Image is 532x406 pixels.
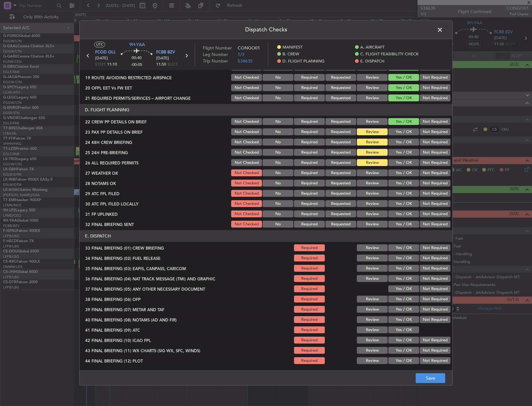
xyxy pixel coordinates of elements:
[420,95,450,102] button: Not Required
[420,129,450,136] button: Not Required
[360,52,418,58] span: C. FLIGHT FEASIBILITY CHECK
[420,149,450,156] button: Not Required
[388,275,419,282] button: Yes / OK
[388,347,419,354] button: Yes / OK
[420,286,450,293] button: Not Required
[388,74,419,81] button: Yes / OK
[388,190,419,197] button: Yes / OK
[416,373,445,383] button: Save
[420,358,450,364] button: Not Required
[420,211,450,218] button: Not Required
[420,201,450,207] button: Not Required
[388,327,419,334] button: Yes / OK
[388,95,419,102] button: Yes / OK
[420,221,450,228] button: Not Required
[420,180,450,187] button: Not Required
[388,221,419,228] button: Yes / OK
[420,337,450,344] button: Not Required
[420,347,450,354] button: Not Required
[388,201,419,207] button: Yes / OK
[388,358,419,364] button: Yes / OK
[420,306,450,313] button: Not Required
[388,180,419,187] button: Yes / OK
[388,159,419,166] button: Yes / OK
[388,245,419,251] button: Yes / OK
[420,85,450,91] button: Not Required
[420,190,450,197] button: Not Required
[420,265,450,272] button: Not Required
[388,149,419,156] button: Yes / OK
[388,306,419,313] button: Yes / OK
[388,337,419,344] button: Yes / OK
[388,265,419,272] button: Yes / OK
[420,159,450,166] button: Not Required
[420,296,450,303] button: Not Required
[388,139,419,146] button: Yes / OK
[388,255,419,262] button: Yes / OK
[420,245,450,251] button: Not Required
[420,275,450,282] button: Not Required
[388,129,419,136] button: Yes / OK
[420,316,450,323] button: Not Required
[420,255,450,262] button: Not Required
[388,170,419,177] button: Yes / OK
[388,118,419,125] button: Yes / OK
[388,211,419,218] button: Yes / OK
[420,170,450,177] button: Not Required
[388,85,419,91] button: Yes / OK
[80,21,452,39] header: Dispatch Checks
[388,286,419,293] button: Yes / OK
[388,316,419,323] button: Yes / OK
[388,296,419,303] button: Yes / OK
[420,139,450,146] button: Not Required
[420,118,450,125] button: Not Required
[420,74,450,81] button: Not Required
